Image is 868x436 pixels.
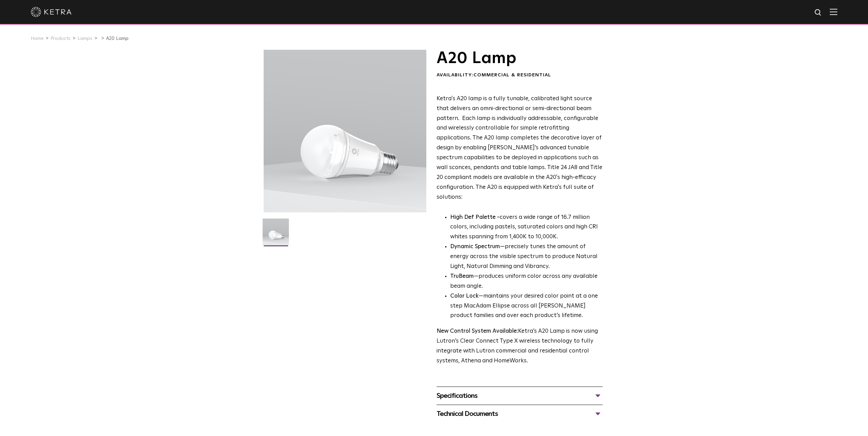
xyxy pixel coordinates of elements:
[437,96,602,200] span: Ketra's A20 lamp is a fully tunable, calibrated light source that delivers an omni-directional or...
[106,36,129,41] a: A20 Lamp
[450,213,603,242] p: covers a wide range of 16.7 million colors, including pastels, saturated colors and high CRI whit...
[31,7,72,17] img: ketra-logo-2019-white
[437,327,603,366] p: Ketra’s A20 Lamp is now using Lutron’s Clear Connect Type X wireless technology to fully integrat...
[450,293,479,299] strong: Color Lock
[437,328,518,334] strong: New Control System Available:
[450,242,603,272] li: —precisely tunes the amount of energy across the visible spectrum to produce Natural Light, Natur...
[31,36,44,41] a: Home
[50,36,71,41] a: Products
[450,272,603,291] li: —produces uniform color across any available beam angle.
[450,273,474,279] strong: TruBeam
[437,50,603,67] h1: A20 Lamp
[437,390,603,401] div: Specifications
[77,36,92,41] a: Lamps
[450,291,603,321] li: —maintains your desired color point at a one step MacAdam Ellipse across all [PERSON_NAME] produc...
[437,72,603,79] div: Availability:
[830,9,837,15] img: Hamburger%20Nav.svg
[437,408,603,419] div: Technical Documents
[450,244,500,250] strong: Dynamic Spectrum
[450,214,500,220] strong: High Def Palette -
[263,219,289,250] img: A20-Lamp-2021-Web-Square
[473,73,551,77] span: Commercial & Residential
[814,9,823,17] img: search icon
